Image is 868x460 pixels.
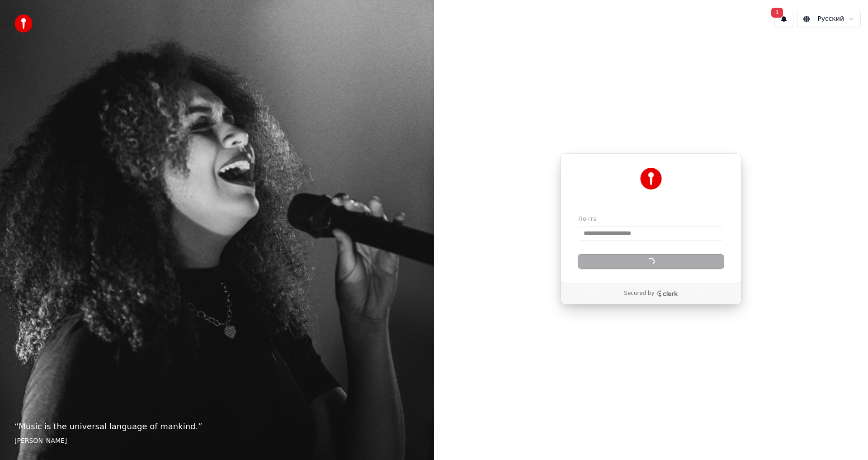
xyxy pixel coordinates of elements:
[656,290,678,297] a: Clerk logo
[14,14,33,33] img: youka
[14,436,420,446] footer: [PERSON_NAME]
[14,420,420,433] p: “ Music is the universal language of mankind. ”
[774,11,793,27] button: 1
[640,168,662,190] img: Youka
[624,290,654,297] p: Secured by
[771,8,783,18] span: 1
